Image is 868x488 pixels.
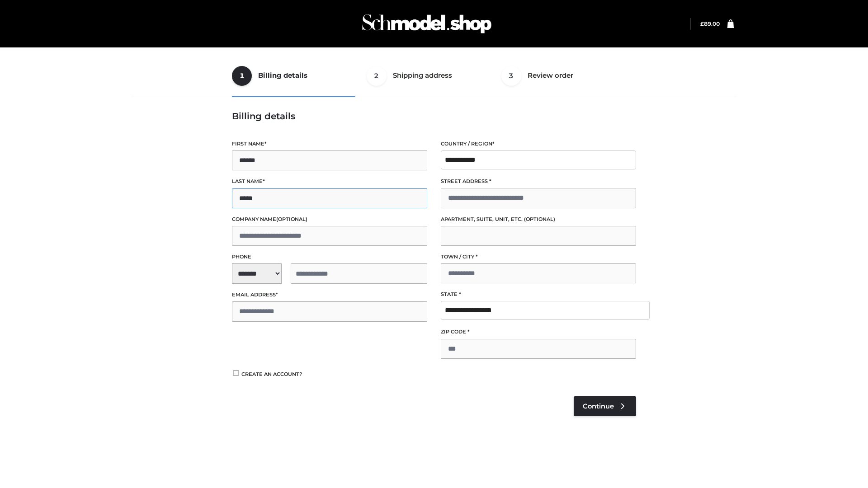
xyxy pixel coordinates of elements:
span: Continue [583,402,614,410]
label: First name [232,140,427,148]
label: Apartment, suite, unit, etc. [441,215,636,224]
span: (optional) [524,216,555,222]
label: Street address [441,177,636,186]
label: Last name [232,177,427,186]
a: Continue [574,396,636,416]
label: Country / Region [441,140,636,148]
bdi: 89.00 [700,20,720,27]
label: Email address [232,291,427,299]
img: Schmodel Admin 964 [359,6,495,42]
label: Town / City [441,253,636,261]
a: £89.00 [700,20,720,27]
span: (optional) [276,216,307,222]
h3: Billing details [232,111,636,122]
label: Company name [232,215,427,224]
span: £ [700,20,704,27]
label: Phone [232,253,427,261]
label: ZIP Code [441,328,636,336]
input: Create an account? [232,370,240,376]
label: State [441,290,636,299]
span: Create an account? [241,371,302,377]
